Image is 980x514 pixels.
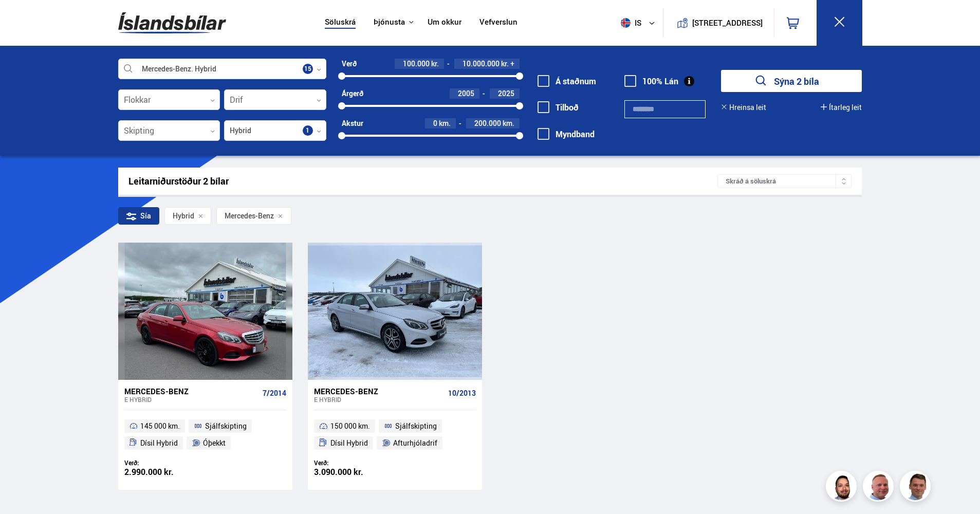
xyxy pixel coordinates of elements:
[124,468,206,476] div: 2.990.000 kr.
[330,437,368,449] span: Dísil Hybrid
[314,387,444,396] div: Mercedes-Benz
[538,103,579,112] label: Tilboð
[864,472,895,503] img: siFngHWaQ9KaOqBr.png
[431,60,439,68] span: kr.
[395,420,437,432] span: Sjálfskipting
[263,389,286,397] span: 7/2014
[118,207,159,225] div: Sía
[538,77,596,86] label: Á staðnum
[342,60,357,68] div: Verð
[314,396,444,403] div: E HYBRID
[118,6,226,40] img: G0Ugv5HjCgRt.svg
[433,118,437,128] span: 0
[128,176,718,187] div: Leitarniðurstöður 2 bílar
[624,77,678,86] label: 100% Lán
[510,60,514,68] span: +
[314,468,395,476] div: 3.090.000 kr.
[458,88,474,98] span: 2005
[821,103,862,112] button: Ítarleg leit
[448,389,476,397] span: 10/2013
[501,60,509,68] span: kr.
[124,459,206,467] div: Verð:
[717,174,852,188] div: Skráð á söluskrá
[173,212,194,220] span: Hybrid
[901,472,932,503] img: FbJEzSuNWCJXmdc-.webp
[124,396,258,403] div: E HYBRID
[140,437,178,449] span: Dísil Hybrid
[403,59,430,68] span: 100.000
[8,4,39,35] button: Open LiveChat chat widget
[330,420,370,432] span: 150 000 km.
[617,8,663,38] button: is
[721,103,766,112] button: Hreinsa leit
[225,212,274,220] span: Mercedes-Benz
[428,17,461,28] a: Um okkur
[124,387,258,396] div: Mercedes-Benz
[721,70,862,92] button: Sýna 2 bíla
[342,89,363,98] div: Árgerð
[203,437,226,449] span: Óþekkt
[827,472,858,503] img: nhp88E3Fdnt1Opn2.png
[374,17,405,27] button: Þjónusta
[669,8,768,38] a: [STREET_ADDRESS]
[538,130,595,139] label: Myndband
[118,380,292,490] a: Mercedes-Benz E HYBRID 7/2014 145 000 km. Sjálfskipting Dísil Hybrid Óþekkt Verð: 2.990.000 kr.
[308,380,482,490] a: Mercedes-Benz E HYBRID 10/2013 150 000 km. Sjálfskipting Dísil Hybrid Afturhjóladrif Verð: 3.090....
[621,18,631,28] img: svg+xml;base64,PHN2ZyB4bWxucz0iaHR0cDovL3d3dy53My5vcmcvMjAwMC9zdmciIHdpZHRoPSI1MTIiIGhlaWdodD0iNT...
[342,119,363,127] div: Akstur
[463,59,500,68] span: 10.000.000
[696,19,759,27] button: [STREET_ADDRESS]
[617,18,642,28] span: is
[479,17,517,28] a: Vefverslun
[140,420,180,432] span: 145 000 km.
[439,119,451,127] span: km.
[393,437,437,449] span: Afturhjóladrif
[314,459,395,467] div: Verð:
[205,420,247,432] span: Sjálfskipting
[503,119,514,127] span: km.
[325,17,356,28] a: Söluskrá
[474,118,501,128] span: 200.000
[498,88,514,98] span: 2025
